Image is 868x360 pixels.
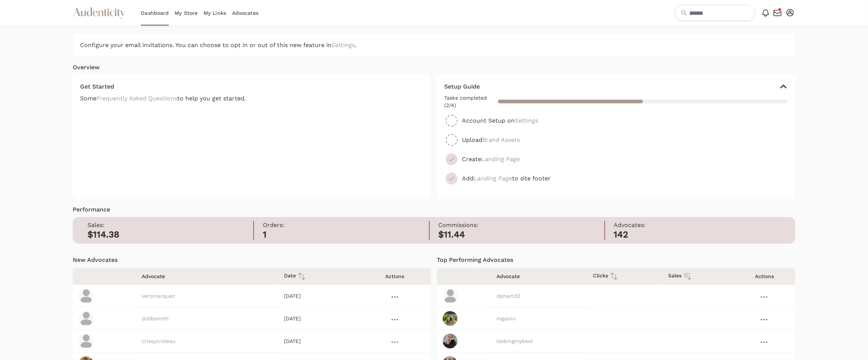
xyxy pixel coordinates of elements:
[278,285,359,307] td: [DATE]
[473,175,512,182] a: Landing Page
[593,272,656,281] div: Clicks
[79,334,93,349] img: profile_placeholder-31ad5683cba438d506de2ca55e5b7fef2797a66a93674dffcf12fdfc4190be5e.png
[444,115,788,192] ul: Setup Guide Tasks completed (2/4)
[491,268,587,285] th: Advocate
[444,82,788,110] button: Setup Guide Tasks completed (2/4)
[439,221,604,230] p: Commissions:
[79,289,93,303] img: profile_placeholder-31ad5683cba438d506de2ca55e5b7fef2797a66a93674dffcf12fdfc4190be5e.png
[79,311,93,326] img: profile_placeholder-31ad5683cba438d506de2ca55e5b7fef2797a66a93674dffcf12fdfc4190be5e.png
[73,205,795,214] h4: Performance
[142,293,175,299] a: veromarquez
[481,156,520,163] a: Landing Page
[462,136,520,144] p: Upload
[73,256,431,264] h4: New Advocates
[364,273,425,280] div: Actions
[614,221,780,230] p: Advocates:
[88,230,253,240] h2: $114.38
[136,268,278,285] th: Advocate
[80,94,423,103] p: Some to help you get started.
[73,64,100,71] span: translation missing: en.retailers.dashboard.show.overview
[263,230,429,240] h2: 1
[331,41,355,49] a: Settings
[496,293,520,299] a: dpham32
[96,95,177,102] a: Frequently Asked Questions
[142,338,176,344] a: crissycroteau
[439,230,604,240] h2: $11.44
[80,41,356,50] p: Configure your email invitations. You can choose to opt in or out of this new feature in .
[668,272,727,281] div: Sales
[278,307,359,330] td: [DATE]
[462,116,538,125] p: Account Setup on
[263,221,429,230] p: Orders:
[443,334,458,349] img: IMG20220725123325.jpg
[444,94,492,109] span: Tasks completed (2/4)
[278,330,359,353] td: [DATE]
[443,311,458,326] img: IMG_7114.jpeg
[80,82,423,91] h4: Get Started
[142,316,169,321] a: dollbsmith
[462,174,551,183] p: Add to site footer
[496,338,533,344] a: lookingmybest
[88,221,253,230] p: Sales:
[614,230,780,240] h2: 142
[739,273,789,280] div: Actions
[284,272,353,281] div: Date
[482,136,520,143] a: Brand Assets
[515,117,538,124] a: Settings
[443,289,458,303] img: profile_placeholder-31ad5683cba438d506de2ca55e5b7fef2797a66a93674dffcf12fdfc4190be5e.png
[437,256,795,264] h4: Top Performing Advocates
[462,155,520,164] p: Create
[444,82,480,91] h4: Setup Guide
[496,316,516,321] a: mgalvin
